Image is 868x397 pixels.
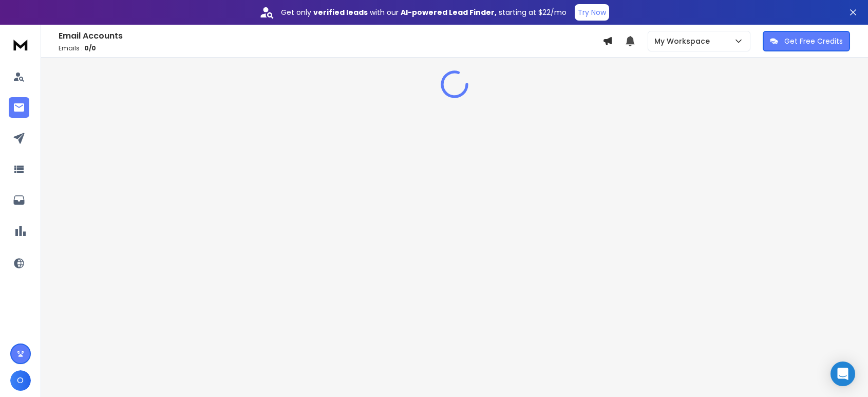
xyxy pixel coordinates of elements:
h1: Email Accounts [59,30,602,42]
p: Get only with our starting at $22/mo [281,7,567,17]
p: Emails : [59,44,602,52]
p: Get Free Credits [784,36,843,46]
img: logo [10,35,31,54]
p: My Workspace [654,36,714,46]
button: Try Now [575,4,609,21]
strong: AI-powered Lead Finder, [401,7,497,17]
div: Open Intercom Messenger [831,362,855,386]
button: O [10,370,31,391]
p: Try Now [578,7,606,17]
strong: verified leads [313,7,368,17]
span: 0 / 0 [84,44,96,52]
button: Get Free Credits [763,31,850,51]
